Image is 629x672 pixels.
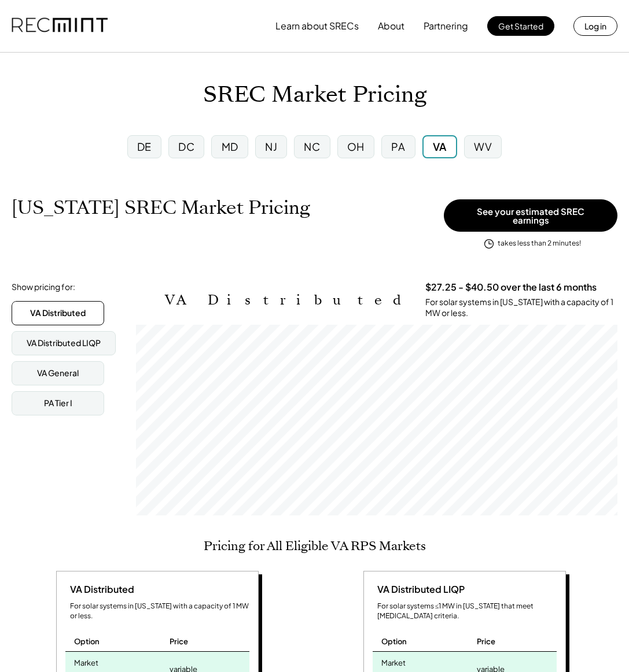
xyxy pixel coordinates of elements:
button: Log in [573,16,617,36]
h1: [US_STATE] SREC Market Pricing [12,196,310,219]
div: NJ [265,139,277,154]
div: OH [347,139,365,154]
div: Option [74,636,100,647]
div: For solar systems in [US_STATE] with a capacity of 1 MW or less. [70,602,249,621]
div: PA [391,139,405,154]
div: VA General [37,367,79,379]
div: Price [170,636,188,647]
div: MD [222,139,238,154]
div: takes less than 2 minutes! [498,239,581,248]
div: VA Distributed LIQP [27,337,101,349]
div: VA Distributed LIQP [373,583,465,596]
div: WV [474,139,492,154]
div: VA [433,139,447,154]
div: For solar systems ≤1 MW in [US_STATE] that meet [MEDICAL_DATA] criteria. [377,602,557,621]
div: For solar systems in [US_STATE] with a capacity of 1 MW or less. [425,296,617,319]
button: Get Started [487,16,554,36]
h2: VA Distributed [165,292,408,309]
button: About [378,14,404,38]
div: Option [381,636,407,647]
div: NC [304,139,320,154]
div: Show pricing for: [12,281,75,293]
div: PA Tier I [44,398,72,409]
div: Market [74,655,98,668]
h3: $27.25 - $40.50 over the last 6 months [425,281,597,294]
button: Partnering [424,14,468,38]
button: Learn about SRECs [275,14,359,38]
div: Market [381,655,406,668]
div: DC [178,139,194,154]
div: Price [477,636,495,647]
h1: SREC Market Pricing [203,81,426,109]
button: See your estimated SREC earnings [444,199,617,232]
div: VA Distributed [65,583,134,596]
div: DE [137,139,152,154]
h2: Pricing for All Eligible VA RPS Markets [204,539,426,554]
img: recmint-logotype%403x.png [12,6,108,46]
div: VA Distributed [30,307,86,319]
